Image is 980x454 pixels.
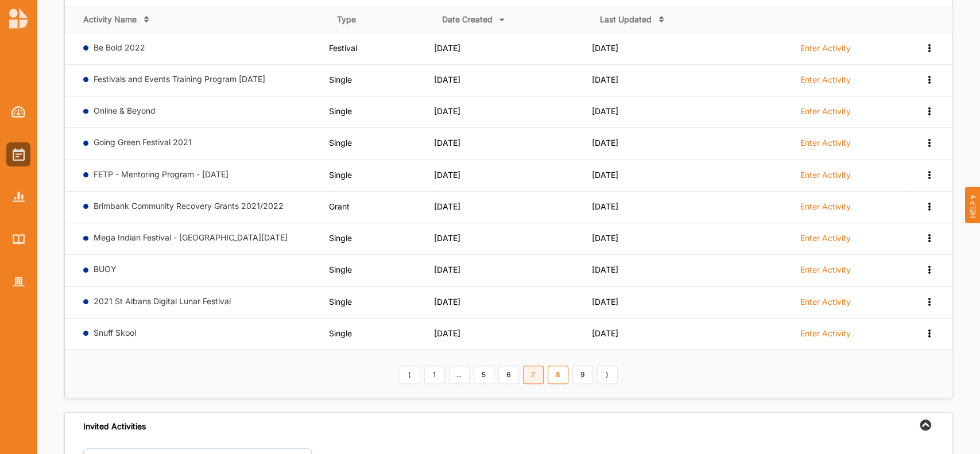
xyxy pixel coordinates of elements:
[800,137,851,154] a: Enter Activity
[800,297,851,307] label: Enter Activity
[434,138,460,148] span: [DATE]
[13,234,25,244] img: Library
[523,366,544,384] a: 7
[329,106,352,116] span: Single
[800,169,851,187] a: Enter Activity
[434,43,460,53] span: [DATE]
[6,100,30,124] a: Dashboard
[800,328,851,345] a: Enter Activity
[800,75,851,85] label: Enter Activity
[6,142,30,166] a: Activities
[800,42,851,60] a: Enter Activity
[442,14,493,25] div: Date Created
[800,296,851,313] a: Enter Activity
[474,366,494,384] a: 5
[11,106,26,118] img: Dashboard
[434,328,460,338] span: [DATE]
[94,106,156,115] a: Online & Beyond
[800,106,851,123] a: Enter Activity
[434,265,460,274] span: [DATE]
[329,265,352,274] span: Single
[6,185,30,209] a: Reports
[329,328,352,338] span: Single
[572,366,593,384] a: 9
[6,270,30,294] a: Organisation
[329,297,352,306] span: Single
[94,137,192,147] a: Going Green Festival 2021
[94,201,284,211] a: Brimbank Community Recovery Grants 2021/2022
[434,75,460,84] span: [DATE]
[800,170,851,180] label: Enter Activity
[94,296,231,306] a: 2021 St Albans Digital Lunar Festival
[434,233,460,243] span: [DATE]
[800,328,851,339] label: Enter Activity
[800,233,851,243] label: Enter Activity
[94,74,265,84] a: Festivals and Events Training Program [DATE]
[592,265,618,274] span: [DATE]
[592,233,618,243] span: [DATE]
[600,14,652,25] div: Last Updated
[83,14,137,25] div: Activity Name
[800,74,851,91] a: Enter Activity
[800,106,851,117] label: Enter Activity
[592,43,618,53] span: [DATE]
[400,366,420,384] a: Previous item
[329,75,352,84] span: Single
[94,232,288,242] a: Mega Indian Festival - [GEOGRAPHIC_DATA][DATE]
[329,170,352,180] span: Single
[800,265,851,275] label: Enter Activity
[13,192,25,201] img: Reports
[498,366,519,384] a: 6
[800,264,851,281] a: Enter Activity
[592,328,618,338] span: [DATE]
[800,201,851,212] label: Enter Activity
[800,138,851,148] label: Enter Activity
[329,6,433,33] th: Type
[329,138,352,148] span: Single
[592,297,618,306] span: [DATE]
[94,42,145,52] a: Be Bold 2022
[434,106,460,116] span: [DATE]
[13,148,25,161] img: Activities
[83,421,146,432] div: Invited Activities
[94,264,117,274] a: BUOY
[434,170,460,180] span: [DATE]
[13,277,25,287] img: Organisation
[800,201,851,218] a: Enter Activity
[329,201,350,211] span: Grant
[94,328,136,337] a: Snuff Skool
[329,43,357,53] span: Festival
[329,233,352,243] span: Single
[397,364,619,383] div: Pagination Navigation
[800,43,851,53] label: Enter Activity
[449,366,470,384] a: ...
[592,170,618,180] span: [DATE]
[94,169,228,179] a: FETP - Mentoring Program - [DATE]
[800,232,851,250] a: Enter Activity
[592,106,618,116] span: [DATE]
[434,201,460,211] span: [DATE]
[592,201,618,211] span: [DATE]
[592,138,618,148] span: [DATE]
[597,366,618,384] a: Next item
[6,227,30,251] a: Library
[548,366,568,384] a: 8
[434,297,460,306] span: [DATE]
[424,366,445,384] a: 1
[9,8,28,29] img: logo
[592,75,618,84] span: [DATE]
